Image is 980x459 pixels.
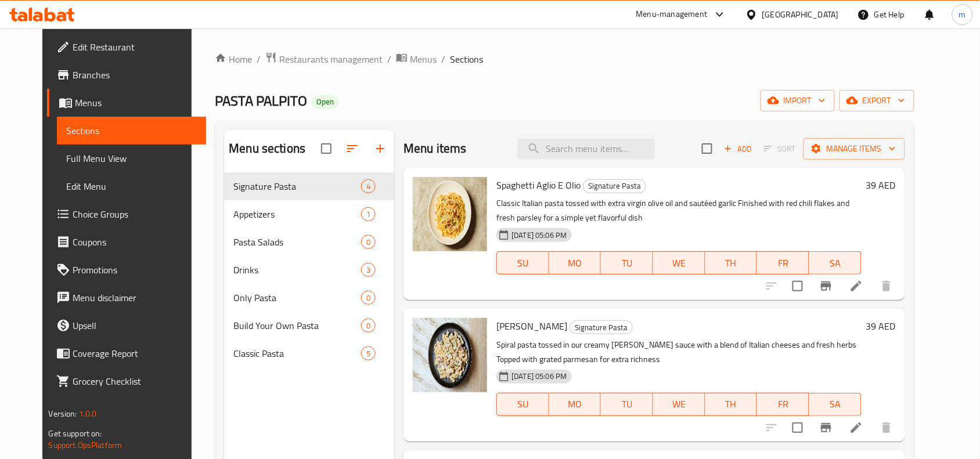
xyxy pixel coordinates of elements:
[606,255,648,272] span: TU
[387,52,391,66] li: /
[47,312,206,339] a: Upsell
[48,438,122,453] a: Support.OpsPlatform
[814,255,857,272] span: SA
[761,90,835,111] button: import
[840,90,914,111] button: export
[361,179,376,193] div: items
[719,140,756,158] button: Add
[362,348,375,359] span: 5
[450,52,483,66] span: Sections
[507,371,571,382] span: [DATE] 05:06 PM
[57,172,206,200] a: Edit Menu
[554,255,597,272] span: MO
[809,393,862,416] button: SA
[518,139,655,159] input: search
[47,284,206,312] a: Menu disclaimer
[215,52,914,67] nav: breadcrumb
[570,321,632,334] span: Signature Pasta
[710,396,753,413] span: TH
[601,251,653,274] button: TU
[441,52,445,66] li: /
[658,255,701,272] span: WE
[57,144,206,172] a: Full Menu View
[66,179,197,193] span: Edit Menu
[47,228,206,256] a: Coupons
[396,52,437,67] a: Menus
[606,396,648,413] span: TU
[554,396,597,413] span: MO
[224,284,394,312] div: Only Pasta0
[75,96,197,110] span: Menus
[366,135,394,162] button: Add section
[814,396,857,413] span: SA
[362,320,375,331] span: 0
[257,52,261,66] li: /
[224,228,394,256] div: Pasta Salads0
[47,200,206,228] a: Choice Groups
[73,68,197,82] span: Branches
[47,89,206,117] a: Menus
[233,346,361,360] div: Classic Pasta
[873,414,900,442] button: delete
[233,235,361,249] span: Pasta Salads
[496,176,581,194] span: Spaghetti Aglio E Olio
[866,318,896,334] h6: 39 AED
[762,8,839,21] div: [GEOGRAPHIC_DATA]
[312,97,338,107] span: Open
[224,168,394,372] nav: Menu sections
[496,393,549,416] button: SU
[66,124,197,138] span: Sections
[849,93,905,108] span: export
[215,52,252,66] a: Home
[502,396,545,413] span: SU
[812,414,840,442] button: Branch-specific-item
[658,396,701,413] span: WE
[48,406,77,421] span: Version:
[719,140,756,158] span: Add item
[47,61,206,89] a: Branches
[73,235,197,249] span: Coupons
[233,291,361,305] div: Only Pasta
[413,318,487,392] img: Fusilli Alfredo
[762,255,805,272] span: FR
[756,140,804,158] span: Select section first
[570,320,633,334] div: Signature Pasta
[812,272,840,300] button: Branch-specific-item
[849,421,863,435] a: Edit menu item
[601,393,653,416] button: TU
[583,179,646,193] div: Signature Pasta
[73,263,197,277] span: Promotions
[361,235,376,249] div: items
[549,251,601,274] button: MO
[757,251,809,274] button: FR
[265,52,383,67] a: Restaurants management
[233,263,361,277] span: Drinks
[361,207,376,221] div: items
[224,256,394,284] div: Drinks3
[73,207,197,221] span: Choice Groups
[813,142,896,156] span: Manage items
[959,8,966,21] span: m
[279,52,383,66] span: Restaurants management
[710,255,753,272] span: TH
[722,142,754,156] span: Add
[233,207,361,221] span: Appetizers
[636,8,708,21] div: Menu-management
[866,177,896,193] h6: 39 AED
[233,179,361,193] div: Signature Pasta
[47,33,206,61] a: Edit Restaurant
[314,136,338,161] span: Select all sections
[762,396,805,413] span: FR
[496,251,549,274] button: SU
[233,319,361,332] span: Build Your Own Pasta
[695,136,719,161] span: Select section
[79,406,97,421] span: 1.0.0
[362,265,375,276] span: 3
[502,255,545,272] span: SU
[73,291,197,305] span: Menu disclaimer
[705,393,758,416] button: TH
[413,177,487,251] img: Spaghetti Aglio E Olio
[362,209,375,220] span: 1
